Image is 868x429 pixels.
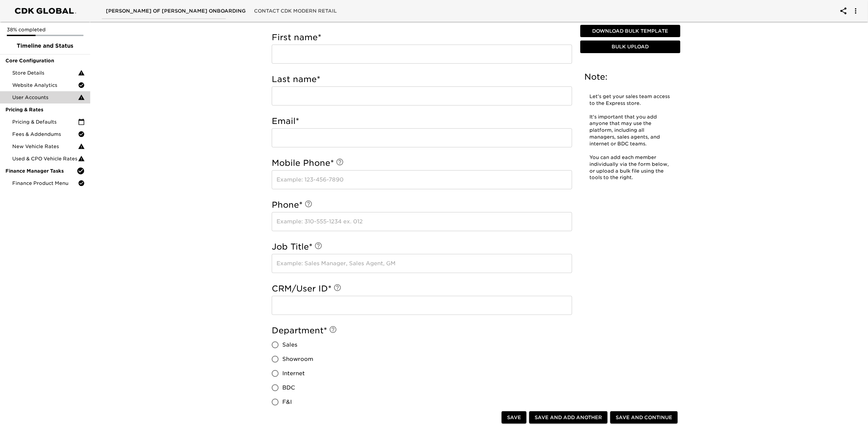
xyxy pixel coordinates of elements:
[5,106,85,113] span: Pricing & Rates
[272,325,572,336] h5: Department
[583,27,678,35] span: Download Bulk Template
[589,154,671,181] p: You can add each member individually via the form below, or upload a bulk file using the tools to...
[5,42,85,50] span: Timeline and Status
[5,57,85,64] span: Core Configuration
[12,94,78,101] span: User Accounts
[584,71,676,82] h5: Note:
[589,93,671,107] p: Let's get your sales team access to the Express store.
[12,131,78,138] span: Fees & Addendums
[507,413,521,422] span: Save
[106,7,246,15] span: [PERSON_NAME] of [PERSON_NAME] Onboarding
[272,170,572,189] input: Example: 123-456-7890
[580,41,680,53] button: Bulk Upload
[535,413,602,422] span: Save and Add Another
[12,143,78,150] span: New Vehicle Rates
[7,26,83,33] p: 38% completed
[272,74,572,85] h5: Last name
[272,254,572,273] input: Example: Sales Manager, Sales Agent, GM
[12,180,78,187] span: Finance Product Menu
[254,7,337,15] span: Contact CDK Modern Retail
[282,384,295,392] span: BDC
[589,114,671,147] p: It's important that you add anyone that may use the platform, including all managers, sales agent...
[272,212,572,231] input: Example: 310-555-1234 ex. 012
[272,158,572,169] h5: Mobile Phone
[610,411,678,424] button: Save and Continue
[583,43,678,51] span: Bulk Upload
[616,413,672,422] span: Save and Continue
[529,411,607,424] button: Save and Add Another
[282,369,305,378] span: Internet
[12,118,78,125] span: Pricing & Defaults
[12,82,78,89] span: Website Analytics
[272,283,572,294] h5: CRM/User ID
[282,355,313,363] span: Showroom
[272,32,572,43] h5: First name
[272,116,572,127] h5: Email
[502,411,526,424] button: Save
[5,168,77,174] span: Finance Manager Tasks
[580,25,680,37] button: Download Bulk Template
[848,3,864,19] button: account of current user
[272,200,572,210] h5: Phone
[272,241,572,252] h5: Job Title
[282,341,297,349] span: Sales
[835,3,852,19] button: account of current user
[12,69,78,76] span: Store Details
[12,155,78,162] span: Used & CPO Vehicle Rates
[282,398,292,406] span: F&I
